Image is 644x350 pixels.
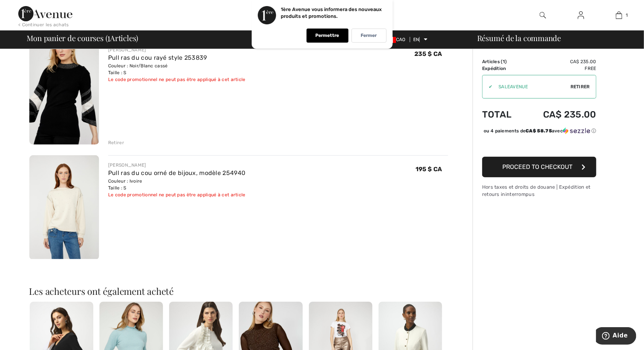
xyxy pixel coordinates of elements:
[29,40,99,145] img: Pull ras du cou rayé style 253839
[526,128,552,134] span: CA$ 58.75
[596,327,636,346] iframe: Ouvre un gadget logiciel dans lequel vous pouvez trouver plus d'informations
[108,54,207,61] a: Pull ras du cou rayé style 253839
[108,140,124,145] font: Retirer
[27,33,108,43] font: Mon panier de courses (
[578,11,584,20] img: Mes informations
[616,11,622,20] img: Mon sac
[29,155,99,260] img: Pull ras du cou orné de bijoux, modèle 254940
[396,37,406,42] font: CAO
[414,50,442,57] font: 235 $ CA
[482,137,596,154] iframe: PayPal-paypal
[18,6,72,21] img: 1ère Avenue
[413,37,419,42] font: EN
[108,178,142,184] font: Couleur : Ivoire
[523,102,596,127] td: CA$ 235.00
[108,162,146,168] font: [PERSON_NAME]
[600,11,638,20] a: 1
[626,12,628,19] span: 1
[29,285,174,297] font: Les acheteurs ont également acheté
[505,59,507,64] font: )
[108,70,126,75] font: Taille : S
[108,63,168,68] font: Couleur : Noir/Blanc cassé
[482,184,591,197] font: Hors taxes et droits de douane | Expédition et retours ininterrompus
[482,59,503,64] font: Articles (
[108,185,126,191] font: Taille : S
[563,127,590,134] img: Sezzle
[110,33,138,43] font: Articles)
[361,33,377,38] font: Fermer
[502,163,572,170] span: Proceed to Checkout
[482,127,596,137] div: ou 4 paiements deCA$ 58.75avecSezzle Cliquez pour en savoir plus sur Sezzle
[482,109,512,120] font: Total
[18,22,69,27] font: < Continuer les achats
[523,58,596,65] td: CA$ 235.00
[108,192,246,197] font: Le code promotionnel ne peut pas être appliqué à cet article
[482,157,596,177] button: Proceed to Checkout
[108,47,146,52] font: [PERSON_NAME]
[108,169,246,177] a: Pull ras du cou orné de bijoux, modèle 254940
[477,33,561,43] font: Résumé de la commande
[492,75,570,98] input: Code promotionnel
[540,11,546,20] img: rechercher sur le site
[482,66,506,71] font: Expédition
[570,84,590,89] font: Retirer
[415,165,442,173] font: 195 $ CA
[107,32,110,42] span: 1
[503,59,505,64] span: 1
[489,84,492,89] font: ✔
[523,65,596,72] td: Free
[572,11,590,20] a: Se connecter
[108,77,246,82] font: Le code promotionnel ne peut pas être appliqué à cet article
[281,6,382,19] font: 1ère Avenue vous informera des nouveaux produits et promotions.
[484,127,596,134] div: ou 4 paiements de avec
[316,33,339,38] font: Permettre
